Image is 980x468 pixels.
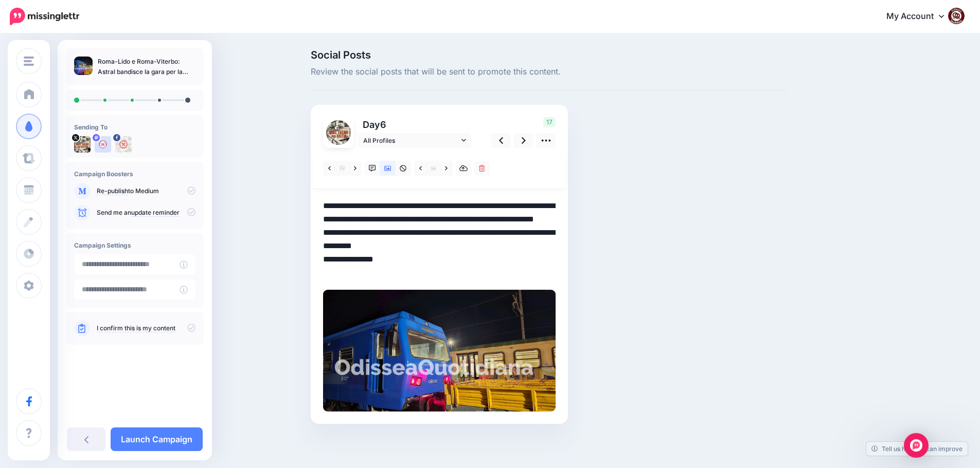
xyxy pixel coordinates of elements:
img: user_default_image.png [95,136,111,153]
span: Review the social posts that will be sent to promote this content. [311,65,788,79]
img: 170037180021fac8ca9d070cf4f260d0.jpg [323,290,556,411]
h4: Campaign Settings [74,241,195,249]
h4: Campaign Boosters [74,170,195,178]
p: Day [358,117,473,132]
a: update reminder [131,209,180,217]
img: menu.png [24,57,34,66]
img: 170037180021fac8ca9d070cf4f260d0_thumb.jpg [74,57,93,75]
span: 17 [543,117,556,127]
img: 463453305_2684324355074873_6393692129472495966_n-bsa154739.jpg [115,136,132,153]
a: All Profiles [358,133,471,148]
span: All Profiles [363,135,459,146]
img: Missinglettr [10,8,79,25]
a: Re-publish [97,187,128,195]
p: Send me an [97,208,195,217]
a: Tell us how we can improve [866,442,968,456]
p: to Medium [97,186,195,196]
a: I confirm this is my content [97,324,175,332]
div: Open Intercom Messenger [904,433,929,458]
img: uTTNWBrh-84924.jpeg [74,136,91,153]
p: Roma-Lido e Roma-Viterbo: Astral bandisce la gara per la manutenzione delle ferrovie [98,57,195,77]
span: 6 [380,119,386,130]
img: uTTNWBrh-84924.jpeg [326,120,351,145]
a: My Account [876,4,965,29]
span: Social Posts [311,50,788,60]
h4: Sending To [74,123,195,131]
